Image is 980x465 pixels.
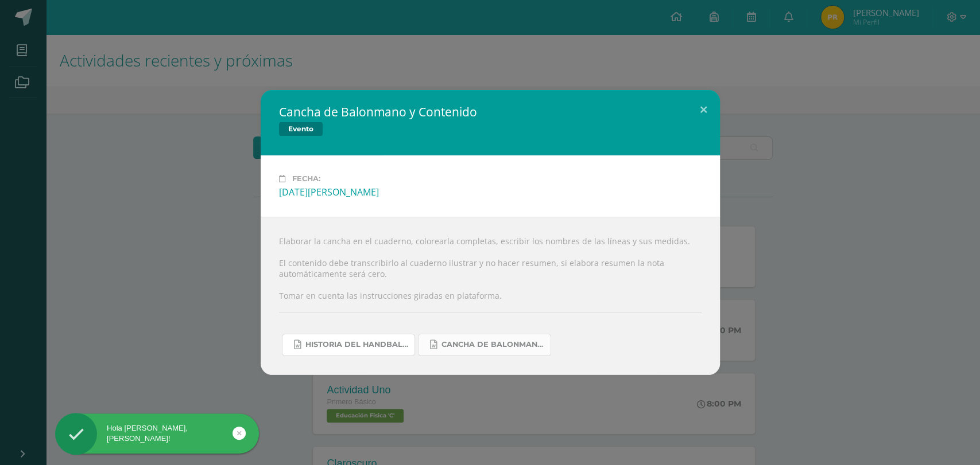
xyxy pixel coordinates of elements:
a: Cancha de Balonmano.docx [418,334,551,356]
span: Evento [279,122,323,136]
div: [DATE][PERSON_NAME] [279,186,702,198]
h2: Cancha de Balonmano y Contenido [279,104,477,120]
div: Elaborar la cancha en el cuaderno, colorearla completas, escribir los nombres de las líneas y sus... [261,217,720,374]
span: Cancha de Balonmano.docx [441,340,545,349]
div: Hola [PERSON_NAME], [PERSON_NAME]! [55,423,259,444]
button: Close (Esc) [687,90,720,129]
a: Historia del handball.docx [282,334,415,356]
span: Fecha: [292,174,320,183]
span: Historia del handball.docx [305,340,409,349]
